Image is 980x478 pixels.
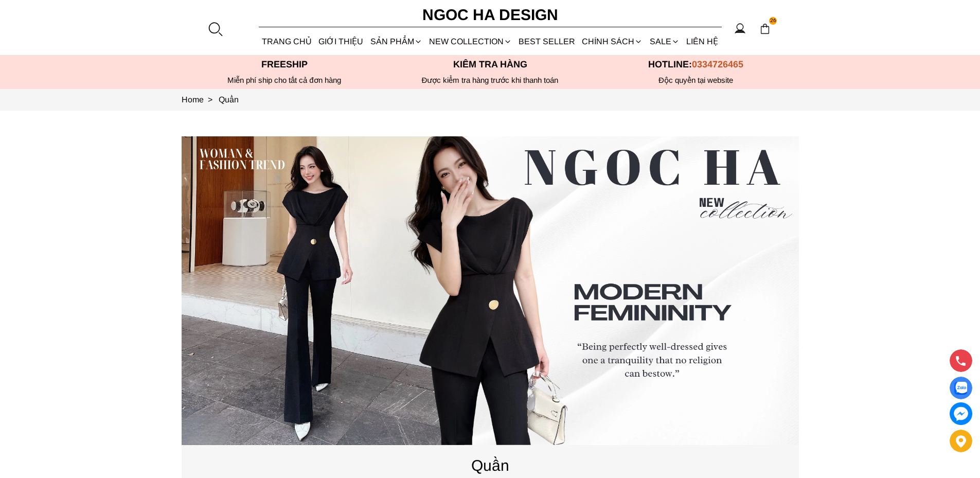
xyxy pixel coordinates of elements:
[950,402,972,425] a: messenger
[315,28,367,55] a: GIỚI THIỆU
[219,95,239,104] a: Link to Quần
[950,377,972,399] a: Display image
[413,3,567,27] a: Ngoc Ha Design
[182,59,387,70] p: Freeship
[646,28,683,55] a: SALE
[259,28,315,55] a: TRANG CHỦ
[182,76,387,85] div: Miễn phí ship cho tất cả đơn hàng
[204,95,217,104] span: >
[692,59,743,69] span: 0334726465
[453,59,527,69] font: Kiểm tra hàng
[387,76,593,85] p: Được kiểm tra hàng trước khi thanh toán
[954,382,967,395] img: Display image
[593,76,799,85] h6: Độc quyền tại website
[759,23,771,34] img: img-CART-ICON-ksit0nf1
[425,28,515,55] a: NEW COLLECTION
[593,59,799,70] p: Hotline:
[579,28,646,55] div: Chính sách
[182,453,799,477] p: Quần
[683,28,721,55] a: LIÊN HỆ
[182,95,219,104] a: Link to Home
[367,28,425,55] div: SẢN PHẨM
[769,17,777,25] span: 26
[515,28,579,55] a: BEST SELLER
